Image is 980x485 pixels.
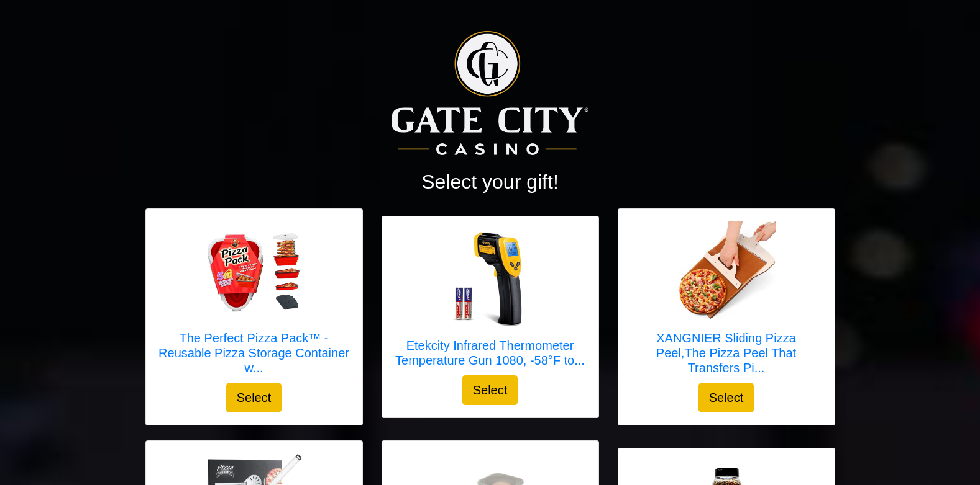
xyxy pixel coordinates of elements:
[698,383,754,412] button: Select
[145,170,835,194] h2: Select your gift!
[226,383,282,412] button: Select
[158,331,350,375] h5: The Perfect Pizza Pack™ - Reusable Pizza Storage Container w...
[631,221,822,383] a: XANGNIER Sliding Pizza Peel,The Pizza Peel That Transfers Pizza Perfectly,Super Magic Peel Pizza,...
[441,229,540,328] img: Etekcity Infrared Thermometer Temperature Gun 1080, -58°F to 1130°F for Meat Food Pizza Oven Grid...
[677,221,776,321] img: XANGNIER Sliding Pizza Peel,The Pizza Peel That Transfers Pizza Perfectly,Super Magic Peel Pizza,...
[392,31,588,155] img: Logo
[395,338,586,368] h5: Etekcity Infrared Thermometer Temperature Gun 1080, -58°F to...
[462,375,518,405] button: Select
[204,228,304,316] img: The Perfect Pizza Pack™ - Reusable Pizza Storage Container with 5 Microwavable Serving Trays - BP...
[631,331,822,375] h5: XANGNIER Sliding Pizza Peel,The Pizza Peel That Transfers Pi...
[158,221,350,383] a: The Perfect Pizza Pack™ - Reusable Pizza Storage Container with 5 Microwavable Serving Trays - BP...
[395,229,586,375] a: Etekcity Infrared Thermometer Temperature Gun 1080, -58°F to 1130°F for Meat Food Pizza Oven Grid...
